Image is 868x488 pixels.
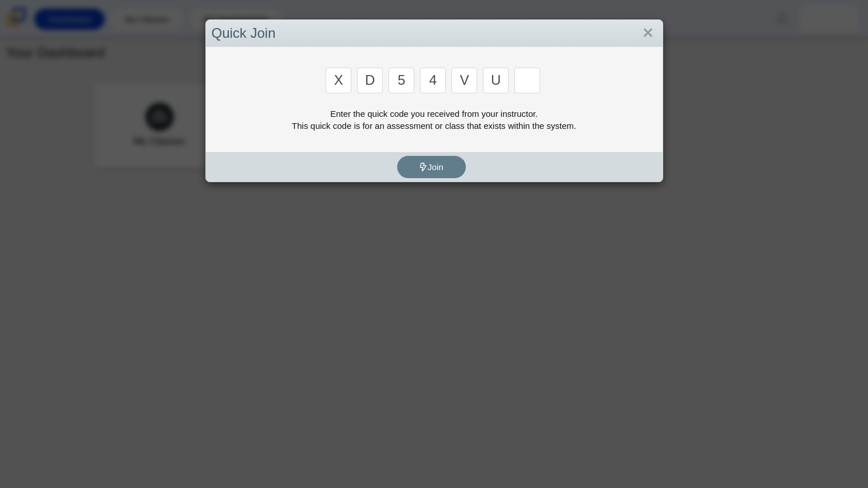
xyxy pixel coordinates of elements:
input: Enter Access Code Digit 3 [389,68,414,93]
input: Enter Access Code Digit 5 [451,68,477,93]
div: Quick Join [206,20,663,47]
a: Close [639,23,657,43]
input: Enter Access Code Digit 1 [326,68,351,93]
input: Enter Access Code Digit 6 [483,68,509,93]
button: Join [397,156,466,178]
input: Enter Access Code Digit 2 [357,68,383,93]
input: Enter Access Code Digit 4 [420,68,446,93]
span: Join [419,162,443,172]
input: Enter Access Code Digit 7 [514,68,540,93]
div: Enter the quick code you received from your instructor. This quick code is for an assessment or c... [212,108,657,132]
